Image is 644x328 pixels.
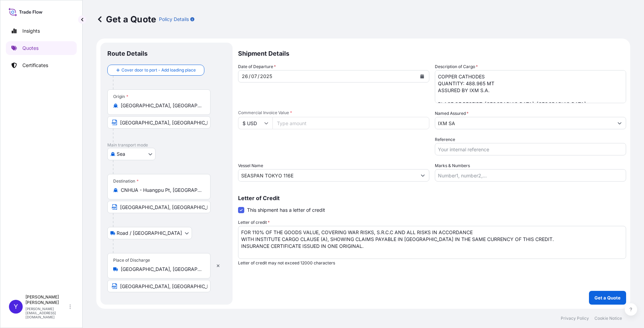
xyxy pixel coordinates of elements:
label: Marks & Numbers [435,162,470,169]
button: Get a Quote [589,291,626,305]
input: Text to appear on certificate [107,201,211,213]
a: Certificates [6,58,77,72]
div: year, [259,72,273,80]
textarea: FOR 110% OF THE GOODS VALUE, COVERING WAR RISKS, S.R.C.C AND ALL RISKS IN ACCORDANCE WITH INSTITU... [238,226,626,259]
a: Cookie Notice [594,316,622,321]
button: Select transport [107,227,192,239]
input: Text to appear on certificate [107,280,211,292]
div: day, [241,72,249,80]
p: Insights [22,28,40,34]
p: Shipment Details [238,43,626,63]
input: Origin [121,102,202,109]
input: Type amount [272,117,429,129]
button: Show suggestions [613,117,626,129]
a: Insights [6,24,77,38]
a: Privacy Policy [561,316,589,321]
p: Quotes [22,45,39,52]
div: month, [250,72,258,80]
div: Place of Discharge [113,258,150,263]
label: Vessel Name [238,162,263,169]
span: Commercial Invoice Value [238,110,429,116]
span: This shipment has a letter of credit [247,207,325,214]
button: Calendar [417,71,428,82]
span: Road / [GEOGRAPHIC_DATA] [117,230,182,237]
input: Text to appear on certificate [107,116,211,129]
p: Main transport mode [107,142,226,148]
label: Reference [435,136,455,143]
input: Your internal reference [435,143,626,155]
div: / [249,72,250,80]
span: Y [14,303,18,310]
p: Letter of credit may not exceed 12000 characters [238,260,626,266]
label: Named Assured [435,110,469,117]
p: Get a Quote [594,294,621,301]
input: Type to search vessel name or IMO [238,169,417,182]
button: Cover door to port - Add loading place [107,65,204,76]
a: Quotes [6,41,77,55]
p: Certificates [22,62,48,69]
input: Full name [435,117,613,129]
span: Date of Departure [238,63,276,70]
div: / [258,72,259,80]
input: Number1, number2,... [435,169,626,182]
label: Letter of credit [238,219,270,226]
p: [PERSON_NAME] [PERSON_NAME] [25,294,68,305]
input: Place of Discharge [121,266,202,273]
input: Destination [121,187,202,194]
span: Cover door to port - Add loading place [121,67,196,74]
button: Show suggestions [417,169,429,182]
p: Route Details [107,50,148,58]
span: Sea [117,151,125,157]
label: Description of Cargo [435,63,478,70]
p: Policy Details [159,16,189,23]
p: Letter of Credit [238,195,626,201]
button: Select transport [107,148,155,160]
div: Origin [113,94,128,99]
textarea: COPPER CATHODES QUANTITY: 488.965 MT ASSURED BY IXM S.A. PLACE OF RECEIPT: [GEOGRAPHIC_DATA], [GE... [435,70,626,103]
div: Destination [113,178,139,184]
p: [PERSON_NAME][EMAIL_ADDRESS][DOMAIN_NAME] [25,307,68,319]
p: Get a Quote [96,14,156,25]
